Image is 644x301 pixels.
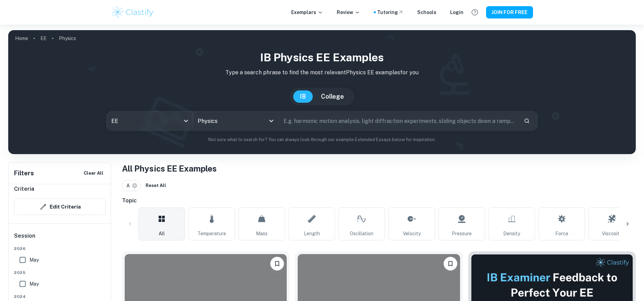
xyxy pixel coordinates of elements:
[8,30,636,154] img: profile cover
[450,9,463,16] a: Login
[122,180,141,191] div: A
[14,68,630,77] p: Type a search phrase to find the most relevant Physics EE examples for you
[444,257,457,271] button: Please log in to bookmark exemplars
[350,230,374,237] span: Oscillation
[159,230,165,237] span: All
[144,180,168,191] button: Reset All
[452,230,472,237] span: Pressure
[14,185,34,193] h6: Criteria
[14,269,106,276] span: 2025
[82,168,105,178] button: Clear All
[29,256,39,264] span: May
[122,162,636,175] h1: All Physics EE Examples
[504,230,520,237] span: Density
[14,136,630,143] p: Not sure what to search for? You can always look through our example Extended Essays below for in...
[314,90,351,103] button: College
[279,111,518,130] input: E.g. harmonic motion analysis, light diffraction experiments, sliding objects down a ramp...
[111,5,154,19] img: Clastify logo
[122,197,636,205] h6: Topic
[107,111,193,130] div: EE
[14,199,106,215] button: Edit Criteria
[14,246,106,252] span: 2026
[29,280,39,288] span: May
[126,182,133,189] span: A
[602,230,622,237] span: Viscosity
[15,34,28,43] a: Home
[291,9,323,16] p: Exemplars
[417,9,436,16] a: Schools
[486,6,533,18] button: JOIN FOR FREE
[304,230,320,237] span: Length
[256,230,268,237] span: Mass
[403,230,421,237] span: Velocity
[267,116,276,126] button: Open
[40,34,47,43] a: EE
[377,9,404,16] a: Tutoring
[14,293,106,300] span: 2024
[469,7,481,18] button: Help and Feedback
[14,49,630,66] h1: IB Physics EE examples
[521,115,533,127] button: Search
[337,9,360,16] p: Review
[14,168,34,178] h6: Filters
[555,230,568,237] span: Force
[270,257,284,271] button: Please log in to bookmark exemplars
[293,90,313,103] button: IB
[59,35,76,42] p: Physics
[14,232,106,246] h6: Session
[197,230,226,237] span: Temperature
